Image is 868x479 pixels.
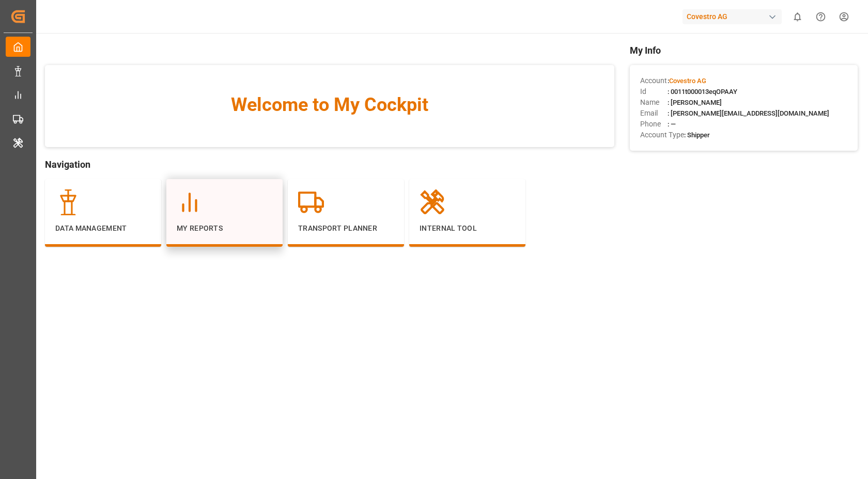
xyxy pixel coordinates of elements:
button: show 0 new notifications [786,5,809,28]
button: Covestro AG [683,7,786,26]
p: Transport Planner [298,223,394,234]
span: : [PERSON_NAME][EMAIL_ADDRESS][DOMAIN_NAME] [668,109,829,117]
button: Help Center [809,5,832,28]
p: My Reports [177,223,272,234]
span: Id [640,86,668,97]
p: Data Management [55,223,151,234]
span: Navigation [45,157,614,171]
span: Account [640,75,668,86]
span: : — [668,120,676,128]
span: : [668,77,706,85]
span: Account Type [640,130,684,140]
span: My Info [630,43,858,57]
span: Name [640,97,668,108]
span: Welcome to My Cockpit [66,91,594,119]
span: : 0011t000013eqOPAAY [668,88,737,95]
span: : Shipper [684,131,710,139]
span: Phone [640,119,668,130]
span: Covestro AG [669,77,706,85]
p: Internal Tool [420,223,515,234]
span: : [PERSON_NAME] [668,99,722,106]
span: Email [640,108,668,119]
div: Covestro AG [683,9,782,24]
